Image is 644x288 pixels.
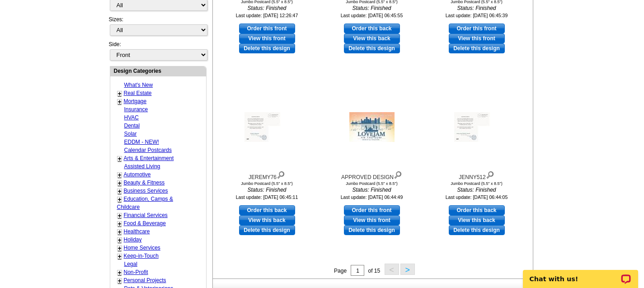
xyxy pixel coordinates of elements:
a: Delete this design [344,225,400,235]
a: + [118,98,122,105]
img: view design details [277,169,285,179]
a: Financial Services [124,212,168,218]
img: view design details [486,169,494,179]
i: Status: Finished [427,4,526,12]
div: APPROVED DESIGN [322,169,422,181]
div: Jumbo Postcard (5.5" x 8.5") [322,181,422,186]
a: Delete this design [344,43,400,53]
a: + [118,188,122,195]
a: Assisted Living [124,163,160,170]
div: Jumbo Postcard (5.5" x 8.5") [427,181,526,186]
a: Beauty & Fitness [124,179,165,186]
div: Jumbo Postcard (5.5" x 8.5") [217,181,317,186]
a: Delete this design [239,225,295,235]
a: Keep-in-Touch [124,253,159,259]
i: Status: Finished [217,4,317,12]
img: JEREMY76 [244,112,290,142]
div: Side: [109,40,207,61]
a: use this design [344,205,400,215]
a: + [118,171,122,179]
small: Last update: [DATE] 06:44:49 [341,194,403,200]
img: view design details [394,169,402,179]
a: Automotive [124,171,151,178]
a: + [118,90,122,97]
a: Delete this design [239,43,295,53]
a: Food & Beverage [124,220,166,227]
i: Status: Finished [322,4,422,12]
a: Real Estate [124,90,152,96]
a: Insurance [124,106,148,113]
a: use this design [344,24,400,33]
i: Status: Finished [322,186,422,194]
a: Healthcare [124,228,150,235]
a: + [118,212,122,219]
a: use this design [239,205,295,215]
img: JENNY512 [454,112,499,142]
i: Status: Finished [217,186,317,194]
span: of 15 [368,268,380,274]
a: View this front [239,33,295,43]
a: Holiday [124,236,142,243]
a: View this back [449,215,505,225]
a: + [118,277,122,284]
a: + [118,253,122,260]
a: View this front [344,215,400,225]
a: EDDM - NEW! [124,139,159,145]
small: Last update: [DATE] 12:26:47 [236,13,298,18]
a: What's New [124,82,153,88]
a: Delete this design [449,43,505,53]
small: Last update: [DATE] 06:44:05 [446,194,508,200]
a: use this design [449,24,505,33]
a: + [118,196,122,203]
a: Home Services [124,245,160,251]
a: use this design [449,205,505,215]
a: Legal [124,261,137,267]
a: + [118,228,122,236]
a: use this design [239,24,295,33]
a: View this front [449,33,505,43]
button: < [385,264,399,275]
a: Dental [124,123,140,129]
div: Design Categories [110,66,206,75]
div: Sizes: [109,15,207,40]
a: Calendar Postcards [124,147,172,153]
button: > [400,264,415,275]
a: + [118,236,122,244]
iframe: LiveChat chat widget [517,260,644,288]
small: Last update: [DATE] 06:45:39 [446,13,508,18]
a: + [118,155,122,162]
a: HVAC [124,114,139,121]
small: Last update: [DATE] 06:45:11 [236,194,298,200]
a: Mortgage [124,98,147,104]
a: + [118,245,122,252]
a: View this back [239,215,295,225]
a: Education, Camps & Childcare [117,196,173,210]
a: Delete this design [449,225,505,235]
a: View this back [344,33,400,43]
a: Non-Profit [124,269,148,275]
img: APPROVED DESIGN [349,112,395,142]
a: Personal Projects [124,277,166,283]
a: Arts & Entertainment [124,155,174,161]
a: Solar [124,131,137,137]
a: Business Services [124,188,168,194]
span: Page [334,268,347,274]
small: Last update: [DATE] 06:45:55 [341,13,403,18]
div: JENNY512 [427,169,526,181]
a: + [118,220,122,227]
i: Status: Finished [427,186,526,194]
a: + [118,269,122,276]
div: JEREMY76 [217,169,317,181]
a: + [118,179,122,187]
